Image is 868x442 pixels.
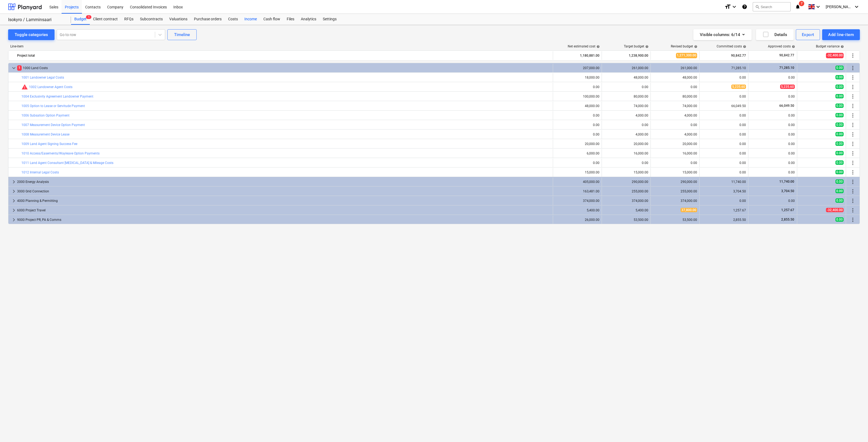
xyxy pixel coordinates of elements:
[555,142,599,146] div: 20,000.00
[555,76,599,79] div: 18,000.00
[835,113,844,117] span: 0.00
[781,189,795,193] span: 3,704.50
[90,14,121,25] div: Client contract
[15,31,48,38] div: Toggle categories
[840,45,844,48] span: help
[702,151,746,155] div: 0.00
[731,4,738,10] i: keyboard_arrow_down
[702,218,746,222] div: 2,855.50
[653,76,697,79] div: 48,000.00
[850,179,856,185] span: More actions
[653,133,697,136] div: 4,000.00
[835,132,844,136] span: 0.00
[555,199,599,203] div: 374,000.00
[17,215,551,224] div: 9000 Project PR, PA & Comms
[260,14,283,25] a: Cash flow
[653,123,697,127] div: 0.00
[702,66,746,70] div: 71,285.10
[681,208,697,212] span: 37,800.00
[835,179,844,184] span: 0.00
[791,45,795,48] span: help
[555,180,599,184] div: 405,000.00
[604,123,648,127] div: 0.00
[850,188,856,195] span: More actions
[702,161,746,165] div: 0.00
[653,66,697,70] div: 261,000.00
[835,151,844,155] span: 0.00
[835,75,844,79] span: 0.00
[702,76,746,79] div: 0.00
[71,14,90,25] div: Budget
[850,93,856,100] span: More actions
[555,170,599,174] div: 15,000.00
[604,208,648,212] div: 5,400.00
[753,2,791,11] button: Search
[604,95,648,98] div: 80,000.00
[225,14,241,25] a: Costs
[624,44,649,48] div: Target budget
[671,44,697,48] div: Revised budget
[835,66,844,70] span: 0.00
[653,142,697,146] div: 20,000.00
[174,31,190,38] div: Timeline
[604,218,648,222] div: 53,500.00
[835,160,844,165] span: 0.00
[725,4,731,10] i: format_size
[137,14,166,25] a: Subcontracts
[653,218,697,222] div: 53,500.00
[835,85,844,89] span: 0.00
[8,44,553,48] div: Line-item
[29,85,72,89] a: 1002 Landowner Agent Costs
[555,114,599,117] div: 0.00
[702,199,746,203] div: 0.00
[241,14,260,25] a: Income
[21,123,85,127] a: 1007 Measurement Device Option Payment
[850,160,856,166] span: More actions
[702,208,746,212] div: 1,257.67
[780,85,795,89] span: 5,235.60
[850,169,856,176] span: More actions
[555,208,599,212] div: 5,400.00
[283,14,298,25] a: Files
[21,84,28,90] span: Committed costs exceed revised budget
[17,64,551,72] div: 1000 Land Costs
[298,14,320,25] a: Analytics
[826,5,853,9] span: [PERSON_NAME]
[835,122,844,127] span: 0.00
[702,170,746,174] div: 0.00
[17,178,551,186] div: 2000 Energy Analysis
[841,416,868,442] iframe: Chat Widget
[768,44,795,48] div: Approved costs
[595,45,600,48] span: help
[850,52,856,59] span: More actions
[604,66,648,70] div: 261,000.00
[653,189,697,193] div: 255,000.00
[853,4,860,10] i: keyboard_arrow_down
[555,151,599,155] div: 6,000.00
[742,4,747,10] i: Knowledge base
[653,170,697,174] div: 15,000.00
[702,51,746,60] div: 90,842.77
[21,95,93,98] a: 1004 Exclusivity Agreement Landowner Payment
[555,218,599,222] div: 26,000.00
[17,206,551,215] div: 6000 Project Travel
[751,95,795,98] div: 0.00
[796,29,820,40] button: Export
[835,104,844,108] span: 0.00
[779,180,795,183] span: 11,740.00
[8,29,55,40] button: Toggle categories
[121,14,137,25] a: RFQs
[731,85,746,89] span: 5,235.60
[795,4,800,10] i: notifications
[751,76,795,79] div: 0.00
[11,217,17,223] span: keyboard_arrow_right
[86,15,91,19] span: 1
[779,104,795,108] span: 66,049.50
[751,114,795,117] div: 0.00
[191,14,225,25] a: Purchase orders
[781,208,795,212] span: 1,257.67
[11,188,17,195] span: keyboard_arrow_right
